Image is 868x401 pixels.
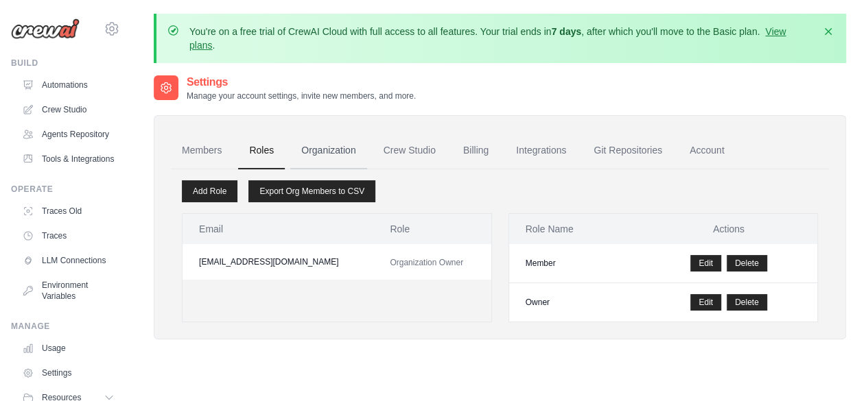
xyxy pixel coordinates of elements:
[16,123,120,145] a: Agents Repository
[183,214,373,244] th: Email
[290,132,366,169] a: Organization
[509,214,640,244] th: Role Name
[727,294,767,311] button: Delete
[452,132,500,169] a: Billing
[551,26,581,37] strong: 7 days
[679,132,736,169] a: Account
[11,184,120,195] div: Operate
[16,274,120,307] a: Environment Variables
[373,214,491,244] th: Role
[583,132,673,169] a: Git Repositories
[16,225,120,247] a: Traces
[11,321,120,332] div: Manage
[509,283,640,322] td: Owner
[238,132,285,169] a: Roles
[690,255,721,271] a: Edit
[505,132,577,169] a: Integrations
[183,244,373,280] td: [EMAIL_ADDRESS][DOMAIN_NAME]
[11,19,80,39] img: Logo
[16,250,120,271] a: LLM Connections
[11,58,120,69] div: Build
[16,337,120,359] a: Usage
[16,200,120,222] a: Traces Old
[16,362,120,384] a: Settings
[189,25,813,52] p: You're on a free trial of CrewAI Cloud with full access to all features. Your trial ends in , aft...
[187,74,416,90] h2: Settings
[187,90,416,101] p: Manage your account settings, invite new members, and more.
[182,180,237,202] a: Add Role
[373,132,447,169] a: Crew Studio
[171,132,233,169] a: Members
[690,294,721,311] a: Edit
[16,148,120,170] a: Tools & Integrations
[390,258,463,267] span: Organization Owner
[16,74,120,96] a: Automations
[248,180,375,202] a: Export Org Members to CSV
[509,244,640,283] td: Member
[640,214,817,244] th: Actions
[727,255,767,271] button: Delete
[16,99,120,121] a: Crew Studio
